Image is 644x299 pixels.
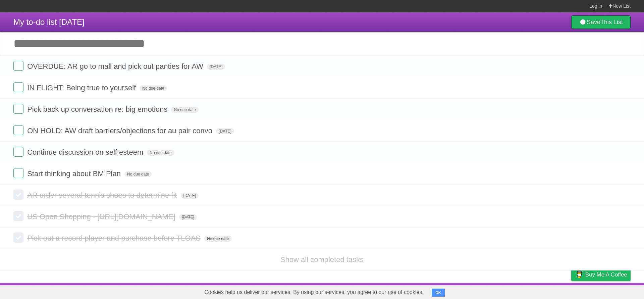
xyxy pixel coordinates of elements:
[504,285,531,297] a: Developers
[27,84,138,92] span: IN FLIGHT: Being true to yourself
[207,64,225,70] span: [DATE]
[571,268,631,281] a: Buy me a coffee
[540,285,554,297] a: Terms
[27,212,177,221] span: US Open Shopping - [URL][DOMAIN_NAME]
[27,169,122,178] span: Start thinking about BM Plan
[482,285,496,297] a: About
[13,168,23,178] label: Done
[27,148,145,156] span: Continue discussion on self esteem
[600,19,623,26] b: This List
[27,234,202,242] span: Pick out a record player and purchase before TLOAS
[571,15,631,29] a: SaveThis List
[280,255,364,264] a: Show all completed tasks
[216,128,234,134] span: [DATE]
[13,147,23,157] label: Done
[13,233,23,243] label: Done
[140,85,167,91] span: No due date
[171,107,198,113] span: No due date
[13,190,23,200] label: Done
[27,191,178,199] span: AR order several tennis shoes to determine fit
[562,285,580,297] a: Privacy
[124,171,152,177] span: No due date
[13,125,23,135] label: Done
[27,62,205,70] span: OVERDUE: AR go to mall and pick out panties for AW
[27,105,169,113] span: Pick back up conversation re: big emotions
[13,104,23,114] label: Done
[181,193,199,199] span: [DATE]
[13,17,85,27] span: My to-do list [DATE]
[13,82,23,92] label: Done
[588,285,631,297] a: Suggest a feature
[13,61,23,71] label: Done
[585,269,627,281] span: Buy me a coffee
[147,150,174,156] span: No due date
[575,269,584,280] img: Buy me a coffee
[13,211,23,221] label: Done
[204,236,231,242] span: No due date
[179,214,197,220] span: [DATE]
[198,286,430,299] span: Cookies help us deliver our services. By using our services, you agree to our use of cookies.
[27,127,214,135] span: ON HOLD: AW draft barriers/objections for au pair convo
[432,289,445,297] button: OK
